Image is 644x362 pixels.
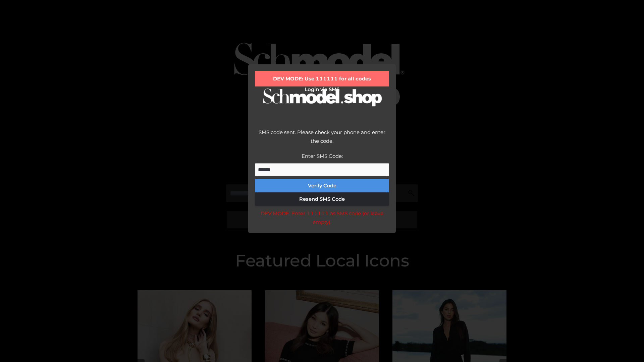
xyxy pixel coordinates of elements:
[255,86,389,93] h2: Login via SMS
[255,179,389,192] button: Verify Code
[255,209,389,226] div: DEV MODE: Enter 111111 as SMS code (or leave empty).
[255,192,389,206] button: Resend SMS Code
[302,153,343,159] label: Enter SMS Code:
[255,71,389,86] div: DEV MODE: Use 111111 for all codes
[255,128,389,152] div: SMS code sent. Please check your phone and enter the code.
